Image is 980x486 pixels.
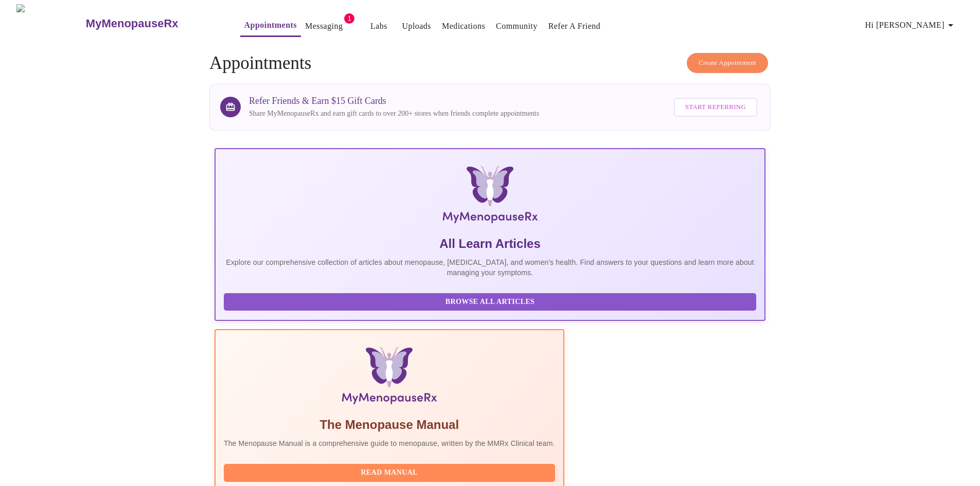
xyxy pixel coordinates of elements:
span: 1 [344,13,354,24]
button: Appointments [240,15,301,37]
a: Labs [370,19,387,33]
a: Medications [442,19,485,33]
button: Messaging [301,16,347,37]
a: Refer a Friend [548,19,601,33]
span: Browse All Articles [234,296,746,309]
h3: Refer Friends & Earn $15 Gift Cards [249,96,539,106]
p: Share MyMenopauseRx and earn gift cards to over 200+ stores when friends complete appointments [249,109,539,119]
h5: All Learn Articles [224,236,756,252]
p: The Menopause Manual is a comprehensive guide to menopause, written by the MMRx Clinical team. [224,438,555,448]
h4: Appointments [209,53,771,74]
button: Labs [362,16,395,37]
a: Appointments [244,18,297,32]
button: Hi [PERSON_NAME] [861,15,961,35]
button: Browse All Articles [224,293,756,311]
h3: MyMenopauseRx [86,17,179,30]
a: Messaging [305,19,343,33]
h5: The Menopause Manual [224,417,555,433]
button: Medications [438,16,489,37]
a: Community [496,19,538,33]
button: Community [492,16,542,37]
a: MyMenopauseRx [84,6,219,42]
button: Read Manual [224,464,555,482]
button: Start Referring [674,98,757,117]
p: Explore our comprehensive collection of articles about menopause, [MEDICAL_DATA], and women's hea... [224,257,756,278]
img: Menopause Manual [276,347,502,408]
span: Create Appointment [699,57,756,69]
img: MyMenopauseRx Logo [16,4,84,43]
button: Create Appointment [687,53,768,73]
a: Uploads [402,19,431,33]
a: Browse All Articles [224,297,759,305]
a: Read Manual [224,467,558,476]
button: Refer a Friend [544,16,605,37]
a: Start Referring [671,93,760,122]
img: MyMenopauseRx Logo [307,166,673,227]
span: Read Manual [234,466,545,479]
span: Start Referring [685,101,746,113]
button: Uploads [398,16,435,37]
span: Hi [PERSON_NAME] [865,18,957,32]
